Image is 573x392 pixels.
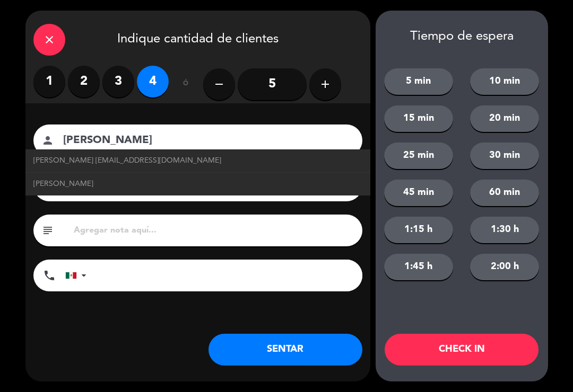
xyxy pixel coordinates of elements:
button: SENTAR [209,334,362,366]
button: 20 min [470,105,539,132]
button: 5 min [384,68,453,95]
span: [PERSON_NAME] [33,178,93,190]
button: 30 min [470,142,539,169]
i: add [319,78,332,91]
button: add [309,68,341,100]
button: 25 min [384,142,453,169]
button: CHECK IN [385,334,539,366]
button: 1:15 h [384,217,453,243]
i: phone [43,269,56,282]
button: 45 min [384,180,453,206]
button: 2:00 h [470,254,539,280]
label: 3 [102,66,134,97]
i: subject [41,224,54,237]
div: ó [169,66,203,103]
button: remove [203,68,235,100]
button: 15 min [384,105,453,132]
i: remove [213,78,225,91]
div: Indique cantidad de clientes [25,11,370,66]
span: [PERSON_NAME] [EMAIL_ADDRESS][DOMAIN_NAME] [33,155,221,167]
div: Mexico (México): +52 [66,260,90,291]
i: person [41,134,54,147]
input: Agregar nota aquí... [73,223,354,238]
div: Tiempo de espera [376,29,548,44]
button: 1:45 h [384,254,453,280]
button: 10 min [470,68,539,95]
label: 4 [137,66,169,97]
label: 2 [68,66,100,97]
i: close [43,33,56,46]
button: 60 min [470,180,539,206]
input: Nombre del cliente [62,131,349,150]
label: 1 [33,66,65,97]
button: 1:30 h [470,217,539,243]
